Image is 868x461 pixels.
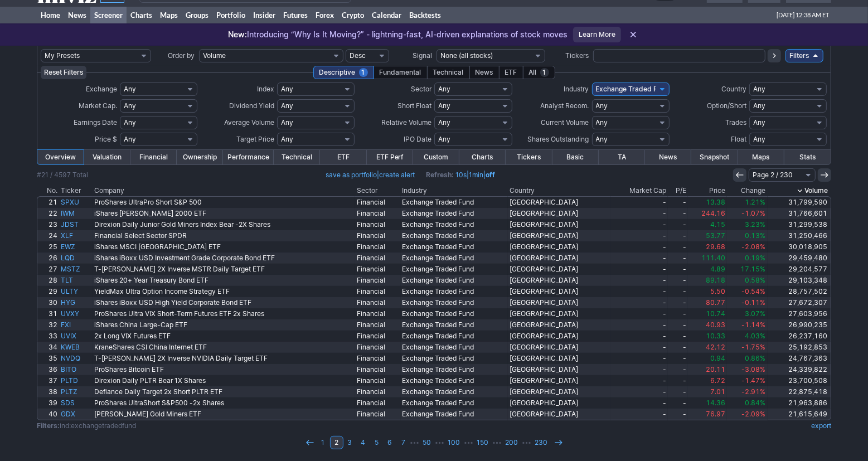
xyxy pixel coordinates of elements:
[768,264,831,275] a: 29,204,577
[745,399,766,407] span: 0.84%
[727,353,768,364] a: 0.86%
[401,253,508,264] a: Exchange Traded Fund
[745,220,766,229] span: 3.23%
[37,308,59,319] a: 31
[326,169,415,181] span: |
[727,364,768,375] a: -3.08%
[668,286,688,297] a: -
[37,219,59,230] a: 23
[355,308,400,319] a: Financial
[768,253,831,264] a: 29,459,480
[768,230,831,241] a: 31,250,466
[508,375,610,386] a: [GEOGRAPHIC_DATA]
[745,276,766,284] span: 0.58%
[768,286,831,297] a: 28,757,502
[710,220,725,229] span: 4.15
[59,241,93,253] a: EWZ
[508,286,610,297] a: [GEOGRAPHIC_DATA]
[59,331,93,342] a: UVIX
[688,331,727,342] a: 10.33
[610,386,668,397] a: -
[355,286,400,297] a: Financial
[610,353,668,364] a: -
[610,197,668,208] a: -
[279,7,312,23] a: Futures
[506,150,552,164] a: Tickers
[37,297,59,308] a: 30
[37,7,64,23] a: Home
[610,409,668,420] a: -
[701,254,725,262] span: 111.40
[37,275,59,286] a: 28
[599,150,645,164] a: TA
[93,409,355,420] a: [PERSON_NAME] Gold Miners ETF
[727,375,768,386] a: -1.47%
[249,7,279,23] a: Insider
[355,342,400,353] a: Financial
[355,297,400,308] a: Financial
[367,150,413,164] a: ETF Perf
[742,298,766,307] span: -0.11%
[668,364,688,375] a: -
[768,364,831,375] a: 24,339,822
[768,353,831,364] a: 24,767,363
[742,343,766,351] span: -1.75%
[93,364,355,375] a: ProShares Bitcoin ETF
[610,253,668,264] a: -
[785,49,823,62] a: Filters
[37,197,59,208] a: 21
[508,253,610,264] a: [GEOGRAPHIC_DATA]
[742,376,766,385] span: -1.47%
[459,150,506,164] a: Charts
[727,331,768,342] a: 4.03%
[668,241,688,253] a: -
[668,397,688,409] a: -
[610,297,668,308] a: -
[688,319,727,331] a: 40.93
[688,219,727,230] a: 4.15
[380,171,415,179] a: create alert
[355,197,400,208] a: Financial
[706,198,725,206] span: 13.38
[59,208,93,219] a: IWM
[355,397,400,409] a: Financial
[610,342,668,353] a: -
[668,375,688,386] a: -
[710,265,725,273] span: 4.89
[688,342,727,353] a: 42.12
[37,208,59,219] a: 22
[742,387,766,396] span: -2.91%
[768,397,831,409] a: 21,963,886
[701,209,725,217] span: 244.16
[508,275,610,286] a: [GEOGRAPHIC_DATA]
[93,386,355,397] a: Defiance Daily Target 2x Short PLTR ETF
[745,354,766,362] span: 0.86%
[668,409,688,420] a: -
[727,197,768,208] a: 1.21%
[177,150,223,164] a: Ownership
[706,399,725,407] span: 14.36
[401,241,508,253] a: Exchange Traded Fund
[37,386,59,397] a: 38
[710,387,725,396] span: 7.01
[401,353,508,364] a: Exchange Traded Fund
[610,375,668,386] a: -
[727,275,768,286] a: 0.58%
[93,208,355,219] a: iShares [PERSON_NAME] 2000 ETF
[688,386,727,397] a: 7.01
[84,150,130,164] a: Valuation
[93,353,355,364] a: T-[PERSON_NAME] 2X Inverse NVIDIA Daily Target ETF
[727,286,768,297] a: -0.54%
[93,219,355,230] a: Direxion Daily Junior Gold Miners Index Bear -2X Shares
[401,331,508,342] a: Exchange Traded Fund
[508,397,610,409] a: [GEOGRAPHIC_DATA]
[401,208,508,219] a: Exchange Traded Fund
[768,197,831,208] a: 31,799,590
[130,150,177,164] a: Financial
[706,309,725,318] span: 10.74
[37,253,59,264] a: 26
[610,331,668,342] a: -
[688,353,727,364] a: 0.94
[456,171,467,179] a: 10s
[706,321,725,329] span: 40.93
